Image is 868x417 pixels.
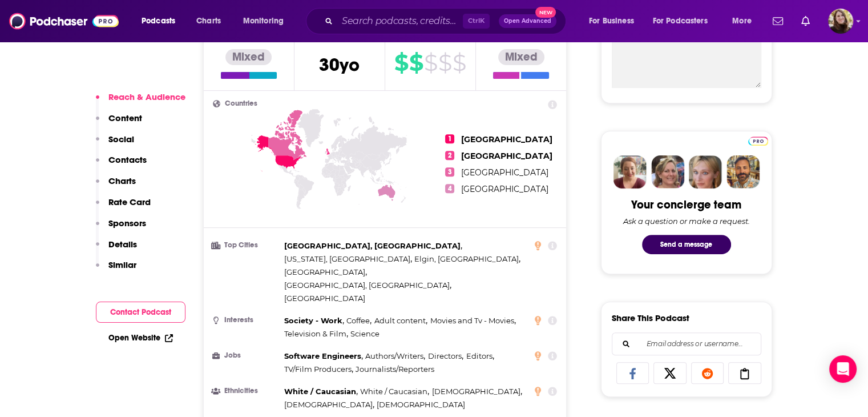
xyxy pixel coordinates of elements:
span: Coffee [346,316,370,325]
div: Your concierge team [631,198,741,212]
span: Charts [196,13,221,29]
span: 3 [445,167,454,177]
span: , [374,314,427,327]
span: Television & Film [284,329,346,338]
img: Barbara Profile [651,155,684,189]
a: Charts [189,12,228,30]
input: Email address or username... [621,333,752,355]
button: Rate Card [96,197,151,218]
span: 30 yo [319,54,360,76]
button: Show profile menu [828,9,853,34]
span: $ [424,54,437,72]
p: Reach & Audience [108,91,185,102]
h3: Top Cities [213,242,280,249]
span: , [284,239,462,252]
a: Show notifications dropdown [768,11,788,31]
span: , [284,398,374,411]
a: Share on X/Twitter [653,362,687,384]
span: $ [438,54,451,72]
h3: Ethnicities [213,387,280,395]
span: [DEMOGRAPHIC_DATA] [377,400,465,409]
span: Directors [428,351,462,360]
span: $ [409,54,423,72]
span: [GEOGRAPHIC_DATA], [GEOGRAPHIC_DATA] [284,241,461,250]
span: Open Advanced [504,18,551,24]
a: Copy Link [728,362,761,384]
div: Mixed [225,49,272,65]
button: open menu [724,12,766,30]
span: [DEMOGRAPHIC_DATA] [284,400,373,409]
span: $ [453,54,466,72]
span: Journalists/Reporters [356,364,434,374]
a: Show notifications dropdown [797,11,814,31]
span: More [732,13,752,29]
span: , [284,252,412,266]
span: , [428,350,463,363]
span: Monitoring [243,13,284,29]
span: , [284,350,363,363]
span: , [430,314,516,327]
a: Pro website [748,135,768,146]
img: Jon Profile [726,155,760,189]
span: , [346,314,372,327]
span: , [284,266,367,279]
span: [GEOGRAPHIC_DATA] [461,184,548,194]
button: Social [96,134,134,155]
span: [DEMOGRAPHIC_DATA] [432,387,520,396]
span: Software Engineers [284,351,361,360]
p: Rate Card [108,197,151,207]
div: Ask a question or make a request. [623,216,750,226]
span: , [284,314,344,327]
span: 1 [445,134,454,143]
span: , [466,350,494,363]
span: [GEOGRAPHIC_DATA] [461,134,552,145]
span: , [284,327,348,340]
button: Contact Podcast [96,302,185,323]
p: Social [108,134,134,145]
h3: Share This Podcast [612,312,689,323]
div: Mixed [498,49,544,65]
span: White / Caucasian [360,387,427,396]
a: Open Website [108,333,173,343]
img: User Profile [828,9,853,34]
span: For Business [589,13,634,29]
span: 4 [445,184,454,193]
p: Details [108,239,137,250]
button: Send a message [642,235,731,254]
span: [GEOGRAPHIC_DATA] [461,167,548,178]
span: [GEOGRAPHIC_DATA], [GEOGRAPHIC_DATA] [284,280,450,290]
p: Charts [108,175,136,186]
button: open menu [645,12,724,30]
div: Open Intercom Messenger [829,355,857,383]
h3: Interests [213,316,280,324]
p: Similar [108,259,136,270]
button: Similar [96,259,136,280]
span: Logged in as katiefuchs [828,9,853,34]
button: Sponsors [96,218,146,239]
button: Reach & Audience [96,91,185,113]
span: 2 [445,151,454,160]
span: , [284,385,358,398]
button: Charts [96,175,136,197]
span: [GEOGRAPHIC_DATA] [284,267,365,276]
span: , [414,252,520,266]
span: Countries [225,100,257,107]
span: TV/Film Producers [284,364,352,374]
button: Content [96,113,142,134]
span: For Podcasters [653,13,708,29]
button: open menu [235,12,298,30]
button: Contacts [96,154,147,175]
span: Elgin, [GEOGRAPHIC_DATA] [414,254,519,263]
span: White / Caucasian [284,387,356,396]
img: Jules Profile [689,155,722,189]
span: Editors [466,351,492,360]
span: $ [394,54,408,72]
span: , [360,385,429,398]
button: Details [96,239,137,260]
span: , [284,363,353,376]
img: Podchaser - Follow, Share and Rate Podcasts [9,10,119,32]
img: Sydney Profile [613,155,647,189]
span: Authors/Writers [365,351,423,360]
input: Search podcasts, credits, & more... [337,12,463,30]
